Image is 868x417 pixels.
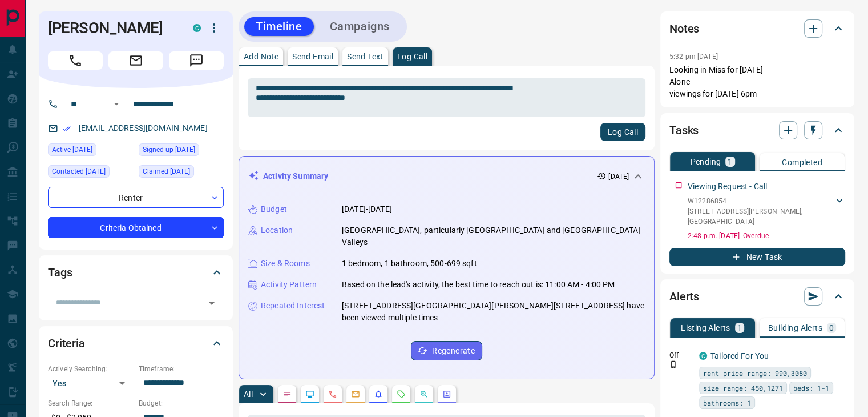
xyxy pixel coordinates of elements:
svg: Opportunities [419,390,429,399]
span: Email [108,51,163,70]
div: Renter [48,187,224,208]
p: 2:48 p.m. [DATE] - Overdue [688,231,845,241]
p: Timeframe: [139,364,224,374]
svg: Emails [351,390,360,399]
div: condos.ca [193,24,201,32]
div: condos.ca [699,352,707,360]
p: Looking in Miss for [DATE] Alone viewings for [DATE] 6pm [669,64,845,100]
svg: Email Verified [63,125,71,133]
button: Open [110,97,123,111]
p: Off [669,350,692,360]
h1: [PERSON_NAME] [48,19,176,37]
div: Alerts [669,283,845,310]
span: Active [DATE] [52,144,92,155]
p: Based on the lead's activity, the best time to reach out is: 11:00 AM - 4:00 PM [342,279,615,291]
svg: Requests [397,390,406,399]
p: Send Email [292,53,333,61]
p: Listing Alerts [681,324,730,332]
span: size range: 450,1271 [703,382,783,394]
p: Building Alerts [768,324,822,332]
p: Size & Rooms [261,258,310,270]
p: 0 [829,324,834,332]
p: Location [261,224,293,236]
p: [STREET_ADDRESS][GEOGRAPHIC_DATA][PERSON_NAME][STREET_ADDRESS] have been viewed multiple times [342,300,645,324]
p: Send Text [347,53,383,61]
p: Actively Searching: [48,364,133,374]
svg: Calls [328,390,337,399]
span: beds: 1-1 [793,382,829,394]
svg: Notes [282,390,292,399]
button: Campaigns [318,17,401,36]
p: [GEOGRAPHIC_DATA], particularly [GEOGRAPHIC_DATA] and [GEOGRAPHIC_DATA] Valleys [342,224,645,248]
h2: Tags [48,263,72,282]
button: Timeline [244,17,314,36]
p: 1 [728,158,732,166]
div: Criteria [48,330,224,357]
h2: Alerts [669,287,699,306]
p: Activity Summary [263,170,328,182]
p: Viewing Request - Call [688,181,767,193]
h2: Notes [669,19,699,38]
p: Pending [690,158,721,166]
p: Activity Pattern [261,279,317,291]
div: Wed Aug 13 2025 [48,143,133,159]
a: Tailored For You [710,351,769,360]
svg: Lead Browsing Activity [305,390,314,399]
div: Notes [669,15,845,42]
svg: Agent Actions [442,390,451,399]
button: Open [204,295,220,311]
p: [STREET_ADDRESS][PERSON_NAME] , [GEOGRAPHIC_DATA] [688,206,834,227]
p: [DATE]-[DATE] [342,203,392,215]
p: 5:32 pm [DATE] [669,53,718,61]
h2: Criteria [48,334,85,352]
svg: Listing Alerts [374,390,383,399]
button: New Task [669,248,845,266]
div: W12286854[STREET_ADDRESS][PERSON_NAME],[GEOGRAPHIC_DATA] [688,194,845,229]
div: Tasks [669,117,845,144]
svg: Push Notification Only [669,360,677,368]
span: Message [169,51,224,70]
p: Budget [261,203,287,215]
p: Budget: [139,398,224,408]
span: Claimed [DATE] [143,166,190,177]
p: 1 bedroom, 1 bathroom, 500-699 sqft [342,258,477,270]
div: Tags [48,259,224,286]
h2: Tasks [669,121,699,139]
span: rent price range: 990,3080 [703,367,807,379]
div: Yes [48,374,133,392]
p: Add Note [244,53,278,61]
button: Regenerate [411,341,482,360]
div: Mon Aug 26 2024 [48,165,133,181]
button: Log Call [600,123,645,141]
span: Signed up [DATE] [143,144,195,155]
p: All [244,390,253,398]
p: 1 [737,324,742,332]
p: W12286854 [688,196,834,206]
p: Completed [782,158,822,166]
div: Criteria Obtained [48,217,224,238]
p: Search Range: [48,398,133,408]
div: Activity Summary[DATE] [248,166,645,187]
span: Contacted [DATE] [52,166,106,177]
span: bathrooms: 1 [703,397,751,408]
p: Repeated Interest [261,300,325,312]
div: Sun Aug 25 2024 [139,143,224,159]
a: [EMAIL_ADDRESS][DOMAIN_NAME] [79,123,208,133]
p: [DATE] [608,171,629,182]
div: Mon Aug 26 2024 [139,165,224,181]
p: Log Call [397,53,427,61]
span: Call [48,51,103,70]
